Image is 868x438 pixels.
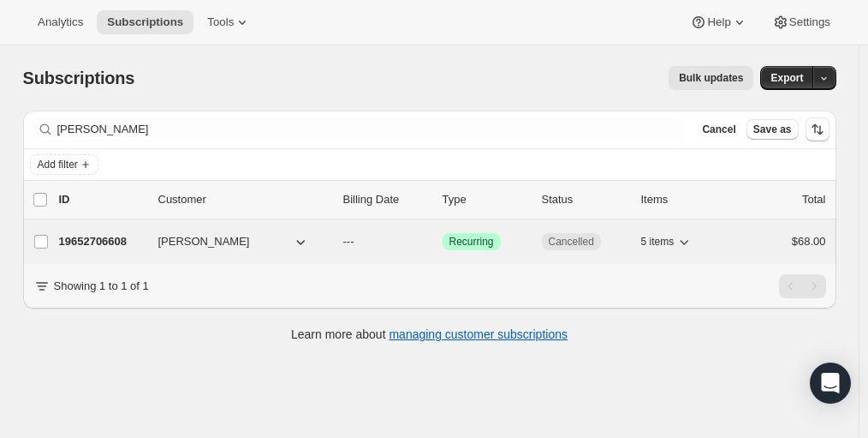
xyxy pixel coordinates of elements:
[707,15,730,29] span: Help
[641,191,727,208] div: Items
[97,10,193,34] button: Subscriptions
[343,235,354,248] span: ---
[59,230,826,254] div: 19652706608[PERSON_NAME]---SuccessRecurringCancelled5 items$68.00
[30,154,98,175] button: Add filter
[680,10,758,34] button: Help
[753,123,792,136] span: Save as
[770,71,803,85] span: Export
[669,66,753,90] button: Bulk updates
[762,10,841,34] button: Settings
[54,278,149,295] p: Showing 1 to 1 of 1
[107,15,183,29] span: Subscriptions
[810,363,851,404] div: Open Intercom Messenger
[291,326,568,343] p: Learn more about
[792,235,826,248] span: $68.00
[549,235,594,249] span: Cancelled
[542,191,627,208] p: Status
[57,117,686,141] input: Filter subscribers
[197,10,261,34] button: Tools
[760,66,813,90] button: Export
[59,191,826,208] div: IDCustomerBilling DateTypeStatusItemsTotal
[38,15,83,29] span: Analytics
[207,15,234,29] span: Tools
[158,233,250,250] span: [PERSON_NAME]
[695,119,742,140] button: Cancel
[802,191,825,208] p: Total
[23,69,135,87] span: Subscriptions
[779,274,826,298] nav: Pagination
[449,235,494,249] span: Recurring
[343,191,429,208] p: Billing Date
[641,230,693,254] button: 5 items
[38,158,78,171] span: Add filter
[789,15,830,29] span: Settings
[148,228,319,255] button: [PERSON_NAME]
[641,235,675,249] span: 5 items
[806,117,829,141] button: Sort the results
[443,191,528,208] div: Type
[59,233,145,250] p: 19652706608
[679,71,743,85] span: Bulk updates
[59,191,145,208] p: ID
[746,119,799,140] button: Save as
[389,327,568,341] a: managing customer subscriptions
[702,123,735,136] span: Cancel
[27,10,93,34] button: Analytics
[158,191,330,208] p: Customer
